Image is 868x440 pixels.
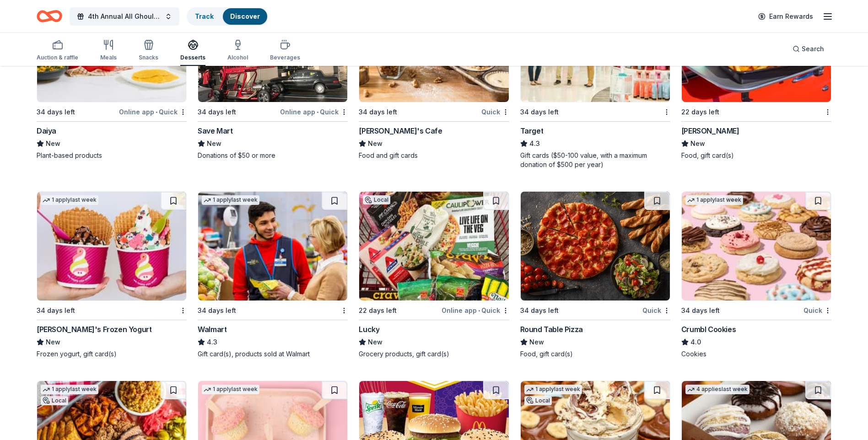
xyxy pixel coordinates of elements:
div: Local [524,396,552,405]
div: 1 apply last week [685,195,743,205]
span: Search [802,43,824,54]
a: Discover [230,12,260,20]
div: 34 days left [681,305,720,316]
div: Food and gift cards [359,151,509,160]
div: Plant-based products [37,151,187,160]
div: Food, gift card(s) [681,151,831,160]
span: 4th Annual All Ghouls Gala [88,11,161,22]
div: Cookies [681,349,831,359]
span: New [690,138,705,149]
a: Image for Crumbl Cookies1 applylast week34 days leftQuickCrumbl Cookies4.0Cookies [681,191,831,359]
span: New [207,138,221,149]
span: • [156,108,157,116]
div: Donations of $50 or more [198,151,348,160]
div: 34 days left [520,305,559,316]
div: Meals [100,54,117,61]
div: Online app Quick [442,305,509,316]
div: 34 days left [198,107,236,118]
div: 34 days left [37,305,75,316]
div: Desserts [180,54,205,61]
div: Quick [481,106,509,118]
a: Image for LuckyLocal22 days leftOnline app•QuickLuckyNewGrocery products, gift card(s) [359,191,509,359]
div: Online app Quick [280,106,348,118]
div: 1 apply last week [202,195,259,205]
span: New [529,337,544,348]
img: Image for Round Table Pizza [521,192,670,300]
div: Frozen yogurt, gift card(s) [37,349,187,359]
div: Local [363,195,390,204]
a: Image for Menchie's Frozen Yogurt1 applylast week34 days left[PERSON_NAME]'s Frozen YogurtNewFroz... [37,191,187,359]
img: Image for Walmart [198,192,347,300]
div: Alcohol [227,54,248,61]
a: Earn Rewards [753,8,819,25]
button: Search [785,40,831,58]
div: Gift cards ($50-100 value, with a maximum donation of $500 per year) [520,151,670,169]
span: 4.0 [690,337,701,348]
div: Snacks [139,54,158,61]
span: New [368,138,383,149]
div: 22 days left [681,107,719,118]
div: Round Table Pizza [520,324,583,335]
div: 34 days left [37,107,75,118]
span: New [368,337,383,348]
button: Desserts [180,36,205,66]
div: Target [520,125,544,136]
a: Track [195,12,214,20]
button: TrackDiscover [187,7,268,26]
div: 1 apply last week [202,385,259,394]
div: [PERSON_NAME] [681,125,739,136]
div: Auction & raffle [37,54,78,61]
div: Quick [642,305,670,316]
button: Beverages [270,36,300,66]
div: 22 days left [359,305,397,316]
div: Local [41,396,68,405]
div: Walmart [198,324,226,335]
div: 1 apply last week [41,195,98,205]
div: 34 days left [198,305,236,316]
a: Image for Round Table Pizza34 days leftQuickRound Table PizzaNewFood, gift card(s) [520,191,670,359]
span: • [478,307,480,314]
span: New [46,337,60,348]
button: Auction & raffle [37,36,78,66]
div: 4 applies last week [685,385,749,394]
div: 1 apply last week [41,385,98,394]
a: Image for Walmart1 applylast week34 days leftWalmart4.3Gift card(s), products sold at Walmart [198,191,348,359]
button: Meals [100,36,117,66]
img: Image for Lucky [359,192,508,300]
div: [PERSON_NAME]'s Cafe [359,125,442,136]
div: 34 days left [359,107,397,118]
button: Alcohol [227,36,248,66]
div: Beverages [270,54,300,61]
span: 4.3 [529,138,540,149]
img: Image for Crumbl Cookies [682,192,831,300]
span: • [317,108,318,116]
div: Save Mart [198,125,232,136]
span: 4.3 [207,337,217,348]
span: New [46,138,60,149]
div: Grocery products, gift card(s) [359,349,509,359]
div: Food, gift card(s) [520,349,670,359]
div: [PERSON_NAME]'s Frozen Yogurt [37,324,151,335]
div: 1 apply last week [524,385,582,394]
img: Image for Menchie's Frozen Yogurt [37,192,186,300]
button: Snacks [139,36,158,66]
div: Online app Quick [119,106,187,118]
div: Lucky [359,324,379,335]
div: Crumbl Cookies [681,324,736,335]
div: 34 days left [520,107,559,118]
a: Home [37,5,62,27]
button: 4th Annual All Ghouls Gala [70,7,179,26]
div: Daiya [37,125,56,136]
div: Quick [803,305,831,316]
div: Gift card(s), products sold at Walmart [198,349,348,359]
